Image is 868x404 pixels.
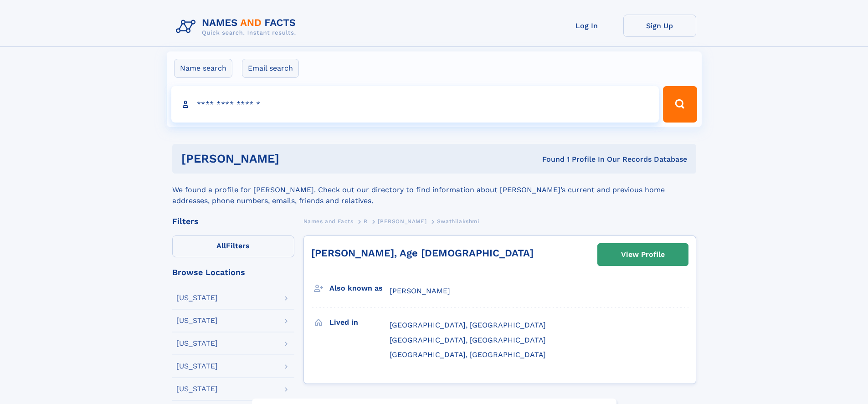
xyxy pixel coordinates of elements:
div: [US_STATE] [176,317,218,324]
a: [PERSON_NAME], Age [DEMOGRAPHIC_DATA] [311,247,534,259]
span: Swathilakshmi [437,218,479,225]
div: We found a profile for [PERSON_NAME]. Check out our directory to find information about [PERSON_N... [172,174,696,206]
div: [US_STATE] [176,363,218,370]
label: Email search [242,59,299,78]
label: Name search [174,59,232,78]
span: [GEOGRAPHIC_DATA], [GEOGRAPHIC_DATA] [390,336,546,344]
span: [GEOGRAPHIC_DATA], [GEOGRAPHIC_DATA] [390,350,546,359]
span: R [364,218,368,225]
button: Search Button [663,86,697,123]
span: All [216,241,226,250]
div: [US_STATE] [176,340,218,347]
h3: Also known as [329,281,390,296]
div: View Profile [621,244,665,265]
div: Browse Locations [172,268,294,276]
span: [PERSON_NAME] [378,218,426,225]
a: R [364,215,368,227]
span: [PERSON_NAME] [390,286,450,295]
a: Log In [550,15,623,37]
div: [US_STATE] [176,385,218,393]
div: Filters [172,217,294,225]
h1: [PERSON_NAME] [181,153,411,164]
a: View Profile [598,244,688,266]
a: Sign Up [623,15,696,37]
label: Filters [172,235,294,257]
div: [US_STATE] [176,294,218,302]
a: Names and Facts [303,215,354,227]
span: [GEOGRAPHIC_DATA], [GEOGRAPHIC_DATA] [390,321,546,329]
a: [PERSON_NAME] [378,215,426,227]
input: search input [171,86,659,123]
img: Logo Names and Facts [172,15,303,39]
div: Found 1 Profile In Our Records Database [411,154,687,164]
h3: Lived in [329,315,390,330]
